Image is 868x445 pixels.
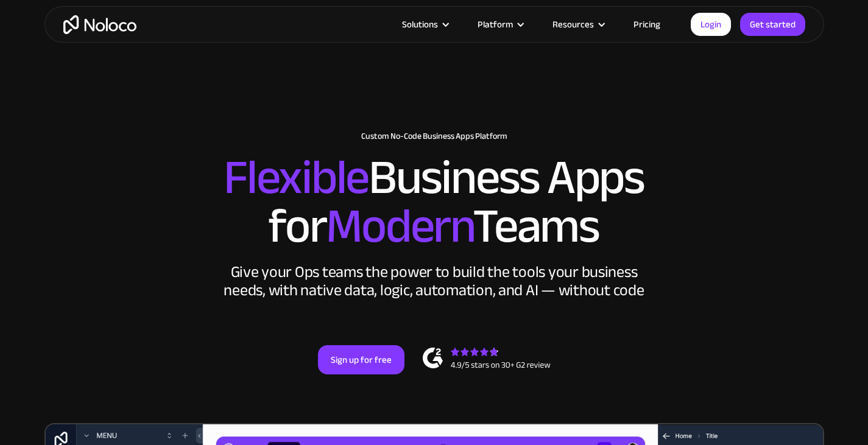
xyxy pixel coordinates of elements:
div: Platform [462,16,537,32]
a: home [63,15,136,34]
h2: Business Apps for Teams [57,153,812,251]
div: Solutions [402,16,438,32]
span: Modern [326,181,473,272]
a: Pricing [618,16,676,32]
h1: Custom No-Code Business Apps Platform [57,131,812,141]
div: Platform [478,16,513,32]
a: Sign up for free [318,345,404,374]
span: Flexible [224,132,369,223]
a: Login [691,13,731,36]
div: Resources [552,16,594,32]
div: Give your Ops teams the power to build the tools your business needs, with native data, logic, au... [221,263,647,300]
a: Get started [740,13,805,36]
div: Solutions [387,16,462,32]
div: Resources [537,16,618,32]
